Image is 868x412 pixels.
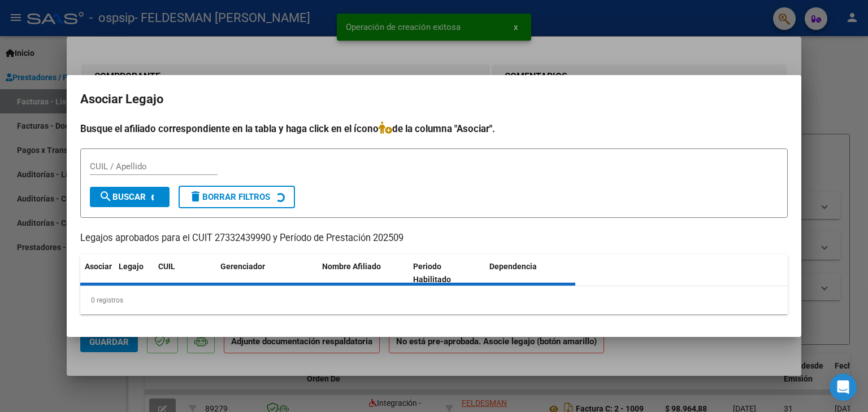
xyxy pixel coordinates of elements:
[80,255,114,292] datatable-header-cell: Asociar
[90,187,170,207] button: Buscar
[489,262,537,271] span: Dependencia
[80,286,788,314] div: 0 registros
[318,255,409,292] datatable-header-cell: Nombre Afiliado
[409,255,485,292] datatable-header-cell: Periodo Habilitado
[158,262,175,271] span: CUIL
[485,255,576,292] datatable-header-cell: Dependencia
[99,192,146,202] span: Buscar
[99,190,112,203] mat-icon: search
[114,255,154,292] datatable-header-cell: Legajo
[80,121,788,136] h4: Busque el afiliado correspondiente en la tabla y haga click en el ícono de la columna "Asociar".
[154,255,216,292] datatable-header-cell: CUIL
[322,262,381,271] span: Nombre Afiliado
[80,231,788,246] p: Legajos aprobados para el CUIT 27332439990 y Período de Prestación 202509
[220,262,265,271] span: Gerenciador
[85,262,112,271] span: Asociar
[216,255,318,292] datatable-header-cell: Gerenciador
[413,262,451,284] span: Periodo Habilitado
[189,192,270,202] span: Borrar Filtros
[830,374,857,401] div: Open Intercom Messenger
[189,190,202,203] mat-icon: delete
[119,262,144,271] span: Legajo
[80,89,788,110] h2: Asociar Legajo
[179,186,295,208] button: Borrar Filtros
